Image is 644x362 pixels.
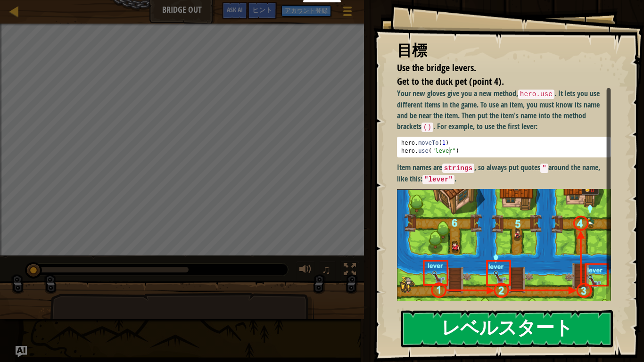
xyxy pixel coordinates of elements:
button: ゲームメニューを見る [336,2,359,24]
span: ♫ [322,263,331,277]
code: () [421,123,433,132]
p: Your new gloves give you a new method, . It lets you use different items in the game. To use an i... [397,88,611,132]
span: Ask AI [227,5,243,14]
img: Screenshot 2022 10 06 at 14 [397,189,611,317]
button: Ask AI [16,346,27,357]
button: Toggle fullscreen [340,261,359,280]
code: " [540,164,548,173]
button: レベルスタート [401,310,613,347]
button: ♫ [320,261,336,280]
li: Get to the duck pet (point 4). [385,75,609,89]
button: 音量を調整する [296,261,315,280]
li: Use the bridge levers. [385,61,609,75]
button: Ask AI [222,2,248,19]
code: "lever" [422,175,454,184]
span: Get to the duck pet (point 4). [397,75,504,88]
code: hero.use [518,90,554,99]
span: ヒント [252,5,272,14]
code: strings [442,164,474,173]
strong: Item names are , so always put quotes around the name, like this: . [397,162,600,184]
div: 目標 [397,40,611,61]
span: Use the bridge levers. [397,61,476,74]
button: アカウント登録 [281,5,331,16]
